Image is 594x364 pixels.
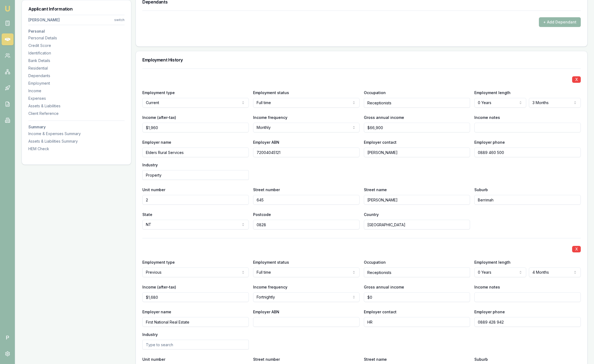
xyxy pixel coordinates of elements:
label: Industry [142,163,158,167]
div: Residential [28,66,125,71]
label: Employment length [474,90,511,95]
label: State [142,212,152,217]
label: Occupation [364,90,386,95]
div: Client Reference [28,111,125,116]
label: Employer contact [364,310,397,314]
label: Employer name [142,310,171,314]
label: Employment type [142,260,175,265]
label: Employment status [253,260,289,265]
label: Employer phone [474,310,505,314]
img: emu-icon-u.png [4,5,11,12]
label: Street name [364,357,387,362]
label: Employer ABN [253,310,279,314]
div: switch [114,18,125,22]
label: Income frequency [253,115,287,120]
div: Identification [28,50,125,56]
label: Suburb [474,357,488,362]
label: Postcode [253,212,271,217]
span: P [2,332,14,344]
button: X [572,246,581,252]
label: Employer ABN [253,140,279,145]
h3: Personal [28,29,125,33]
label: Street number [253,187,280,192]
label: Unit number [142,187,165,192]
div: Assets & Liabilities Summary [28,139,125,144]
label: Employment status [253,90,289,95]
div: Expenses [28,96,125,101]
input: $ [364,292,470,302]
div: [PERSON_NAME] [28,17,60,23]
h3: Employment History [142,58,581,62]
label: Occupation [364,260,386,265]
label: Employer name [142,140,171,145]
label: Employer contact [364,140,397,145]
div: Dependants [28,73,125,78]
label: Country [364,212,379,217]
div: Bank Details [28,58,125,63]
label: Street name [364,187,387,192]
input: $ [142,123,249,132]
label: Income (after-tax) [142,285,176,289]
h3: Summary [28,125,125,129]
div: Personal Details [28,35,125,41]
label: Income notes [474,115,500,120]
input: $ [364,123,470,132]
button: + Add Dependant [539,17,581,27]
label: Gross annual income [364,285,404,289]
label: Income notes [474,285,500,289]
label: Gross annual income [364,115,404,120]
div: Income & Expenses Summary [28,131,125,136]
label: Industry [142,332,158,337]
input: $ [142,292,249,302]
label: Suburb [474,187,488,192]
div: HEM Check [28,146,125,152]
input: Type to search [142,340,249,349]
div: Credit Score [28,43,125,48]
input: Type to search [142,170,249,180]
label: Employment length [474,260,511,265]
div: Income [28,88,125,94]
h3: Applicant Information [28,7,125,11]
label: Unit number [142,357,165,362]
label: Income frequency [253,285,287,289]
button: X [572,76,581,83]
label: Income (after-tax) [142,115,176,120]
label: Street number [253,357,280,362]
div: Employment [28,81,125,86]
div: Assets & Liabilities [28,103,125,109]
label: Employment type [142,90,175,95]
label: Employer phone [474,140,505,145]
